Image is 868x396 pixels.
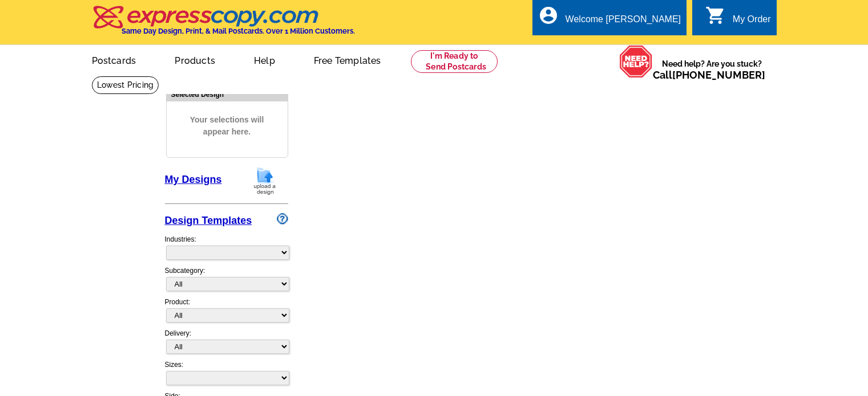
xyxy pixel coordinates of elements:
span: Your selections will appear here. [175,103,279,149]
img: help [619,45,653,78]
div: Selected Design [167,89,288,100]
a: Products [156,46,233,73]
i: account_circle [538,5,559,26]
i: shopping_cart [705,5,726,26]
img: upload-design [250,166,280,195]
div: Product: [165,297,288,328]
span: Call [653,69,765,81]
a: Same Day Design, Print, & Mail Postcards. Over 1 Million Customers. [92,14,355,35]
a: Free Templates [296,46,399,73]
span: Need help? Are you stuck? [653,58,771,81]
a: My Designs [165,174,222,185]
div: Welcome [PERSON_NAME] [566,14,681,30]
a: shopping_cart My Order [705,13,771,27]
div: Sizes: [165,360,288,391]
div: Delivery: [165,328,288,360]
a: Design Templates [165,215,252,226]
a: [PHONE_NUMBER] [672,69,765,81]
div: Subcategory: [165,266,288,297]
h4: Same Day Design, Print, & Mail Postcards. Over 1 Million Customers. [122,27,355,35]
div: Industries: [165,228,288,266]
a: Postcards [74,46,155,73]
img: design-wizard-help-icon.png [277,213,288,224]
div: My Order [733,14,771,30]
a: Help [236,46,293,73]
